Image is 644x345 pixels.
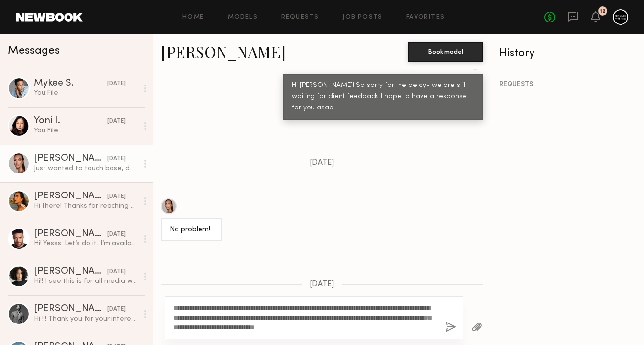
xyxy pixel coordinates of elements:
[8,45,60,57] span: Messages
[34,229,107,239] div: [PERSON_NAME]
[408,47,483,55] a: Book model
[310,159,334,167] span: [DATE]
[107,154,126,164] div: [DATE]
[107,192,126,201] div: [DATE]
[292,80,474,114] div: Hi [PERSON_NAME]! So sorry for the delay- we are still waiting for client feedback. I hope to hav...
[406,14,445,21] a: Favorites
[107,230,126,239] div: [DATE]
[107,267,126,277] div: [DATE]
[408,42,483,62] button: Book model
[34,201,138,211] div: Hi there! Thanks for reaching out, I could possibly make [DATE] work, but [DATE] is actually bett...
[34,277,138,286] div: Hi!! I see this is for all media worldwide in perpetuity. Is this the intended usage for this adv...
[34,154,107,164] div: [PERSON_NAME]
[228,14,258,21] a: Models
[34,126,138,135] div: You: File
[600,9,606,14] div: 12
[34,164,138,173] div: Just wanted to touch base, doing a bit of scheduling with work
[34,314,138,323] div: Hi !!! Thank you for your interest! I am currently booked out until the end of October, I’ve reac...
[161,41,286,62] a: [PERSON_NAME]
[170,224,213,236] div: No problem!
[34,304,107,314] div: [PERSON_NAME]
[34,192,107,201] div: [PERSON_NAME]
[499,48,636,59] div: History
[310,280,334,289] span: [DATE]
[34,79,107,88] div: Mykee S.
[182,14,204,21] a: Home
[107,117,126,126] div: [DATE]
[107,305,126,314] div: [DATE]
[281,14,319,21] a: Requests
[34,267,107,277] div: [PERSON_NAME]
[107,79,126,88] div: [DATE]
[34,116,107,126] div: Yoni I.
[34,239,138,248] div: Hi! Yesss. Let’s do it. I’m available.
[499,81,636,88] div: REQUESTS
[342,14,383,21] a: Job Posts
[34,88,138,98] div: You: File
